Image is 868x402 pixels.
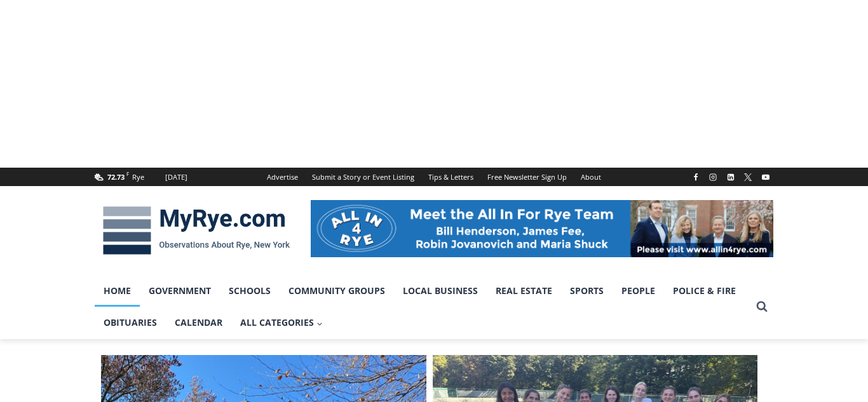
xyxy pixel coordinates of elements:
[394,275,487,307] a: Local Business
[220,275,280,307] a: Schools
[240,316,323,330] span: All Categories
[132,171,144,183] div: Rye
[705,170,721,185] a: Instagram
[231,307,332,338] a: All Categories
[613,275,664,307] a: People
[664,275,745,307] a: Police & Fire
[126,170,129,177] span: F
[487,275,561,307] a: Real Estate
[421,168,480,186] a: Tips & Letters
[260,168,305,186] a: Advertise
[95,307,166,338] a: Obituaries
[280,275,394,307] a: Community Groups
[758,170,773,185] a: YouTube
[166,307,231,338] a: Calendar
[750,295,773,318] button: View Search Form
[574,168,608,186] a: About
[480,168,574,186] a: Free Newsletter Sign Up
[260,168,608,186] nav: Secondary Navigation
[561,275,613,307] a: Sports
[305,168,421,186] a: Submit a Story or Event Listing
[107,172,125,182] span: 72.73
[140,275,220,307] a: Government
[95,275,750,339] nav: Primary Navigation
[740,170,756,185] a: X
[688,170,703,185] a: Facebook
[311,200,773,257] img: All in for Rye
[95,275,140,307] a: Home
[95,198,298,264] img: MyRye.com
[723,170,738,185] a: Linkedin
[165,171,187,183] div: [DATE]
